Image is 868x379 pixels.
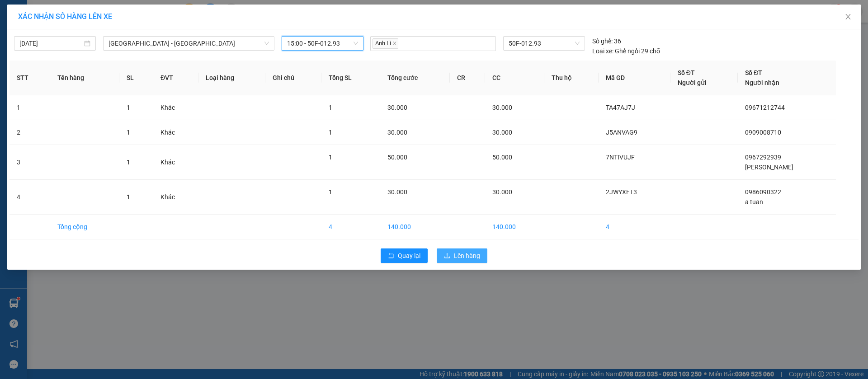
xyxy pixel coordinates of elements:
[492,129,512,136] span: 30.000
[485,61,544,95] th: CC
[492,154,512,161] span: 50.000
[50,61,119,95] th: Tên hàng
[844,13,852,20] span: close
[387,104,407,111] span: 30.000
[265,61,322,95] th: Ghi chú
[606,104,635,111] span: TA47AJ7J
[592,36,621,46] div: 36
[153,120,198,145] td: Khác
[592,46,660,56] div: Ghế ngồi 29 chỗ
[745,198,763,206] span: a tuan
[264,41,269,46] span: down
[381,248,428,263] button: rollbackQuay lại
[153,145,198,180] td: Khác
[198,61,265,95] th: Loại hàng
[127,104,130,111] span: 1
[444,253,450,260] span: upload
[387,188,407,196] span: 30.000
[745,69,762,76] span: Số ĐT
[745,104,785,111] span: 09671212744
[392,41,397,46] span: close
[50,215,119,239] td: Tổng cộng
[745,164,793,171] span: [PERSON_NAME]
[127,159,130,166] span: 1
[108,37,269,50] span: Sài Gòn - Lộc Ninh
[606,154,635,161] span: 7NTIVUJF
[119,61,153,95] th: SL
[153,95,198,120] td: Khác
[398,251,420,261] span: Quay lại
[485,215,544,239] td: 140.000
[329,104,332,111] span: 1
[9,95,50,120] td: 1
[509,37,579,50] span: 50F-012.93
[9,145,50,180] td: 3
[321,61,380,95] th: Tổng SL
[437,248,487,263] button: uploadLên hàng
[321,215,380,239] td: 4
[388,253,394,260] span: rollback
[19,38,82,48] input: 14/09/2025
[127,129,130,136] span: 1
[387,129,407,136] span: 30.000
[745,154,781,161] span: 0967292939
[387,154,407,161] span: 50.000
[745,79,779,86] span: Người nhận
[9,180,50,215] td: 4
[329,129,332,136] span: 1
[9,120,50,145] td: 2
[544,61,599,95] th: Thu hộ
[599,215,670,239] td: 4
[606,188,637,196] span: 2JWYXET3
[678,79,707,86] span: Người gửi
[18,12,112,21] span: XÁC NHẬN SỐ HÀNG LÊN XE
[329,154,332,161] span: 1
[606,129,637,136] span: J5ANVAG9
[454,251,480,261] span: Lên hàng
[153,61,198,95] th: ĐVT
[329,188,332,196] span: 1
[373,38,398,49] span: Anh Lì
[678,69,695,76] span: Số ĐT
[745,188,781,196] span: 0986090322
[492,104,512,111] span: 30.000
[380,215,450,239] td: 140.000
[835,5,861,30] button: Close
[592,46,613,56] span: Loại xe:
[153,180,198,215] td: Khác
[127,193,130,201] span: 1
[492,188,512,196] span: 30.000
[745,129,781,136] span: 0909008710
[287,37,358,50] span: 15:00 - 50F-012.93
[380,61,450,95] th: Tổng cước
[599,61,670,95] th: Mã GD
[592,36,613,46] span: Số ghế:
[9,61,50,95] th: STT
[450,61,485,95] th: CR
